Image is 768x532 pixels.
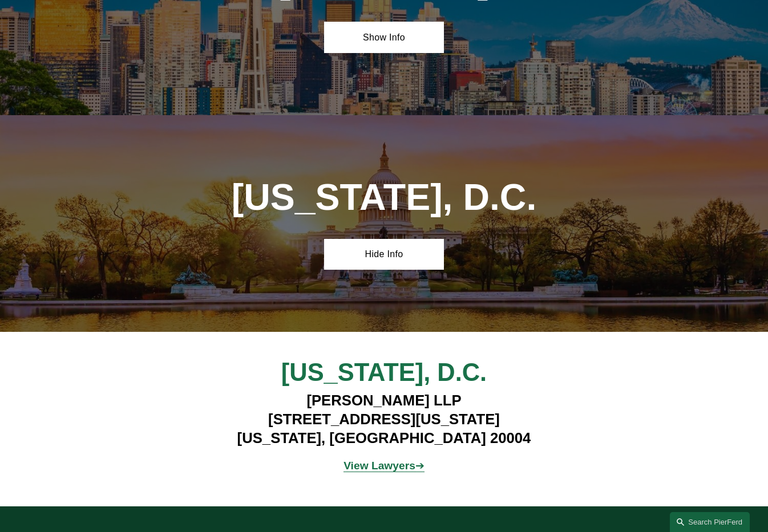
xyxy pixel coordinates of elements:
a: View Lawyers➔ [343,460,425,472]
strong: View Lawyers [343,460,415,472]
span: [US_STATE], D.C. [281,359,487,386]
a: Show Info [324,22,444,52]
h4: [PERSON_NAME] LLP [STREET_ADDRESS][US_STATE] [US_STATE], [GEOGRAPHIC_DATA] 20004 [173,391,595,447]
span: ➔ [343,460,425,472]
h1: [US_STATE], D.C. [204,177,565,219]
a: Search this site [670,512,750,532]
a: Hide Info [324,239,444,270]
